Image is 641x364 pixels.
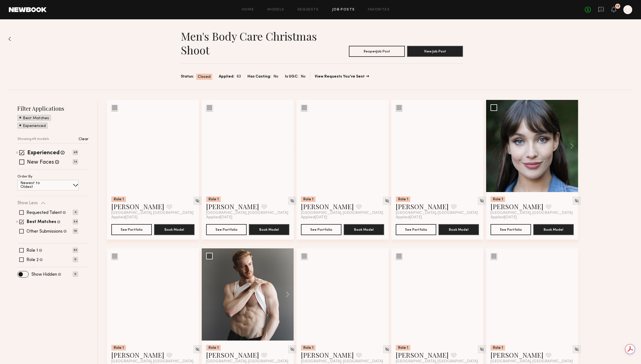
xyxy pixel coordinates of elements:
button: See Portfolio [491,224,531,235]
a: T [623,5,632,14]
p: Show Less [17,201,38,205]
div: Applied [DATE] [111,215,195,220]
span: [GEOGRAPHIC_DATA], [GEOGRAPHIC_DATA] [301,359,383,364]
a: [PERSON_NAME] [111,350,164,359]
a: Job Posts [332,8,355,12]
div: Role 1 [111,196,126,202]
span: Is UGC: [285,74,298,80]
label: Experienced [27,150,60,156]
img: Unhide Model [385,198,389,203]
span: [GEOGRAPHIC_DATA], [GEOGRAPHIC_DATA] [111,211,193,215]
label: Requested Talent [26,211,62,215]
a: View Requests You’ve Sent [315,75,369,79]
img: Unhide Model [290,347,295,352]
h1: Men's Body Care Christmas Shoot [181,29,322,57]
span: No [273,74,278,80]
p: 0 [73,272,78,277]
a: [PERSON_NAME] [396,202,449,211]
a: Favorites [368,8,390,12]
label: Show Hidden [31,272,57,277]
span: No [301,74,306,80]
div: Applied [DATE] [301,215,384,220]
img: Unhide Model [574,198,579,203]
span: Has Casting: [247,74,271,80]
button: Book Model [533,224,574,235]
img: Unhide Model [574,347,579,352]
p: 4 [73,210,78,215]
div: Role 1 [206,196,221,202]
div: Applied [DATE] [491,215,574,220]
a: [PERSON_NAME] [206,350,259,359]
img: Unhide Model [385,347,389,352]
p: 63 [73,248,78,253]
div: Role 1 [491,196,505,202]
a: [PERSON_NAME] [301,202,354,211]
button: View Job Post [407,46,463,57]
button: See Portfolio [301,224,341,235]
button: Book Model [438,224,479,235]
button: See Portfolio [206,224,247,235]
p: Showing 49 models [17,137,49,141]
button: Book Model [154,224,195,235]
p: Clear [79,137,88,141]
span: [GEOGRAPHIC_DATA], [GEOGRAPHIC_DATA] [206,211,288,215]
label: Role 1 [26,248,38,253]
img: Unhide Model [290,198,295,203]
a: [PERSON_NAME] [301,350,354,359]
p: 14 [73,159,78,164]
p: Best Matches [23,116,49,120]
p: Experienced [23,124,46,128]
a: Book Model [533,227,574,232]
span: 63 [237,74,241,80]
span: Closed [198,74,211,80]
p: Order By [17,175,33,179]
a: [PERSON_NAME] [396,350,449,359]
a: Home [242,8,254,12]
button: See Portfolio [396,224,436,235]
div: Role 1 [491,345,505,350]
img: Unhide Model [480,198,484,203]
label: Role 2 [26,258,39,262]
div: Role 1 [206,345,221,350]
a: Book Model [154,227,195,232]
div: Applied [DATE] [396,215,479,220]
button: Book Model [344,224,384,235]
a: Requests [298,8,319,12]
span: [GEOGRAPHIC_DATA], [GEOGRAPHIC_DATA] [301,211,383,215]
img: Unhide Model [480,347,484,352]
p: 19 [73,229,78,234]
a: Models [267,8,284,12]
label: Other Submissions [26,229,63,234]
img: Unhide Model [195,347,200,352]
a: [PERSON_NAME] [111,202,164,211]
a: Book Model [344,227,384,232]
div: Role 1 [111,345,126,350]
a: [PERSON_NAME] [491,350,543,359]
a: [PERSON_NAME] [206,202,259,211]
span: [GEOGRAPHIC_DATA], [GEOGRAPHIC_DATA] [396,211,478,215]
span: [GEOGRAPHIC_DATA], [GEOGRAPHIC_DATA] [396,359,478,364]
span: [GEOGRAPHIC_DATA], [GEOGRAPHIC_DATA] [491,211,573,215]
div: 17 [616,5,620,8]
div: Applied [DATE] [206,215,289,220]
span: Applied: [219,74,235,80]
span: [GEOGRAPHIC_DATA], [GEOGRAPHIC_DATA] [491,359,573,364]
div: Role 1 [301,345,316,350]
p: 0 [73,257,78,262]
img: Unhide Model [195,198,200,203]
span: [GEOGRAPHIC_DATA], [GEOGRAPHIC_DATA] [111,359,193,364]
h2: Filter Applications [17,105,88,112]
span: Status: [181,74,194,80]
button: See Portfolio [111,224,152,235]
span: [GEOGRAPHIC_DATA], [GEOGRAPHIC_DATA] [206,359,288,364]
button: ReopenJob Post [349,46,405,57]
label: New Faces [27,160,54,165]
img: Back to previous page [8,37,11,41]
div: Role 1 [396,196,410,202]
p: 44 [73,219,78,224]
